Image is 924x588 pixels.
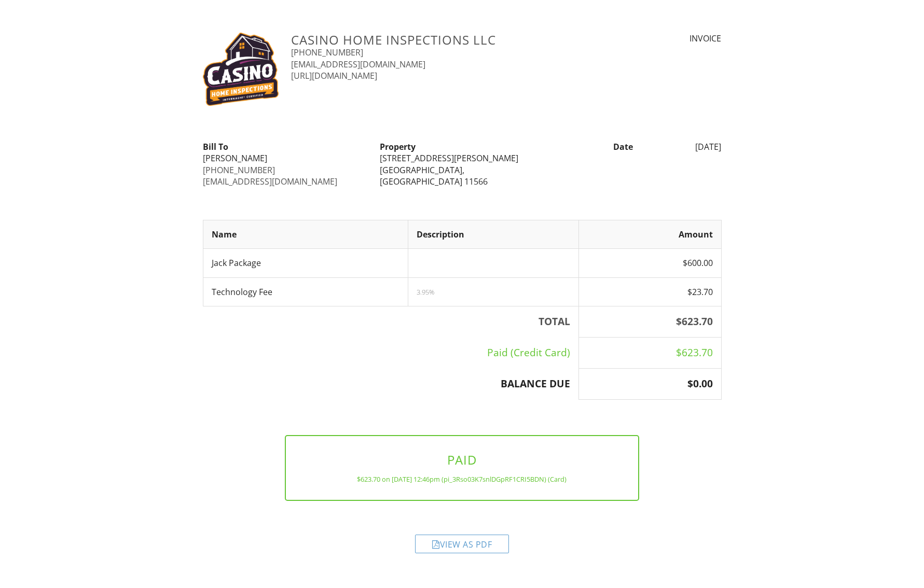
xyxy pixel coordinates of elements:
div: $623.70 on [DATE] 12:46pm (pi_3Rso03K7snlDGpRF1CRI5BDN) (Card) [302,475,622,483]
div: INVOICE [601,33,721,44]
img: INTERNACHI_PNG_SMALLER.png [203,33,279,106]
div: 3.95% [417,288,570,296]
a: [EMAIL_ADDRESS][DOMAIN_NAME] [291,59,425,70]
a: View as PDF [415,541,509,552]
h3: PAID [302,453,622,467]
a: [URL][DOMAIN_NAME] [291,70,377,81]
div: [PERSON_NAME] [203,152,367,164]
th: BALANCE DUE [203,368,579,399]
th: Description [408,220,578,248]
div: [DATE] [639,141,728,152]
td: Technology Fee [203,277,408,306]
td: Paid (Credit Card) [203,337,579,368]
div: [STREET_ADDRESS][PERSON_NAME] [380,152,544,164]
th: Amount [579,220,721,248]
div: Date [550,141,639,152]
div: View as PDF [415,535,509,553]
a: [PHONE_NUMBER] [203,164,275,176]
td: Jack Package [203,249,408,277]
div: [GEOGRAPHIC_DATA], [GEOGRAPHIC_DATA] 11566 [380,164,544,188]
th: $0.00 [579,368,721,399]
a: [EMAIL_ADDRESS][DOMAIN_NAME] [203,176,337,187]
td: $23.70 [579,277,721,306]
h3: Casino Home Inspections LLC [291,33,588,47]
a: [PHONE_NUMBER] [291,47,363,58]
th: Name [203,220,408,248]
strong: Property [380,141,416,152]
td: $600.00 [579,249,721,277]
td: $623.70 [579,337,721,368]
strong: Bill To [203,141,228,152]
th: TOTAL [203,306,579,337]
th: $623.70 [579,306,721,337]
